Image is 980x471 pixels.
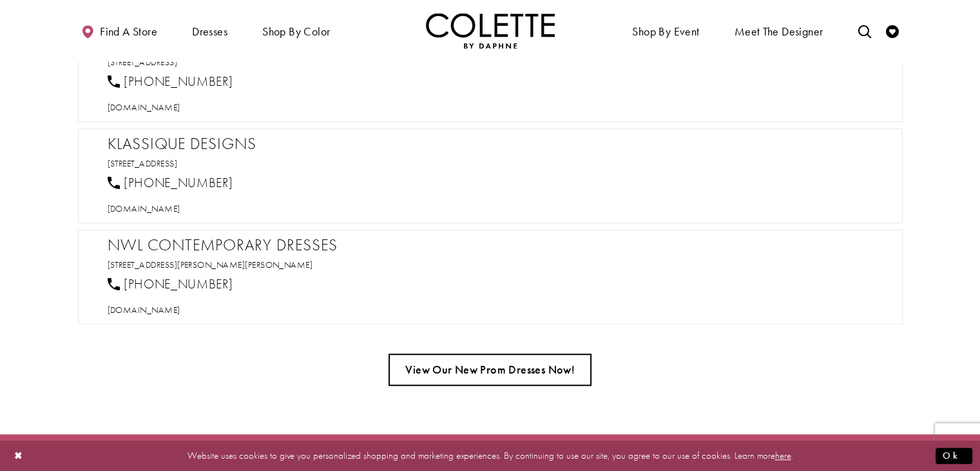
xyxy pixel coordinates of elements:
[731,13,827,48] a: Meet the designer
[108,235,886,255] h2: NWL Contemporary Dresses
[108,276,233,292] a: [PHONE_NUMBER]
[108,101,180,113] a: Opens in new tab
[100,25,157,38] span: Find a store
[108,56,178,68] a: Opens in new tab
[8,445,30,467] button: Close Dialog
[108,203,180,214] a: Opens in new tab
[189,13,231,48] span: Dresses
[108,304,180,316] a: Opens in new tab
[854,13,874,48] a: Toggle search
[389,354,591,386] a: View Our New Prom Dresses Now!
[78,13,160,48] a: Find a store
[629,13,702,48] span: Shop By Event
[775,449,791,462] a: here
[426,13,555,48] img: Colette by Daphne
[936,448,972,464] button: Submit Dialog
[883,13,902,48] a: Check Wishlist
[108,134,886,154] h2: Klassique Designs
[124,73,233,90] span: [PHONE_NUMBER]
[108,203,180,214] span: [DOMAIN_NAME]
[124,276,233,292] span: [PHONE_NUMBER]
[262,25,330,38] span: Shop by color
[108,174,233,191] a: [PHONE_NUMBER]
[108,157,178,169] a: Opens in new tab
[426,13,555,48] a: Visit Home Page
[124,174,233,191] span: [PHONE_NUMBER]
[632,25,699,38] span: Shop By Event
[192,25,227,38] span: Dresses
[108,304,180,316] span: [DOMAIN_NAME]
[108,73,233,90] a: [PHONE_NUMBER]
[735,25,823,38] span: Meet the designer
[93,447,887,465] p: Website uses cookies to give you personalized shopping and marketing experiences. By continuing t...
[259,13,333,48] span: Shop by color
[108,259,313,270] a: Opens in new tab
[108,101,180,113] span: [DOMAIN_NAME]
